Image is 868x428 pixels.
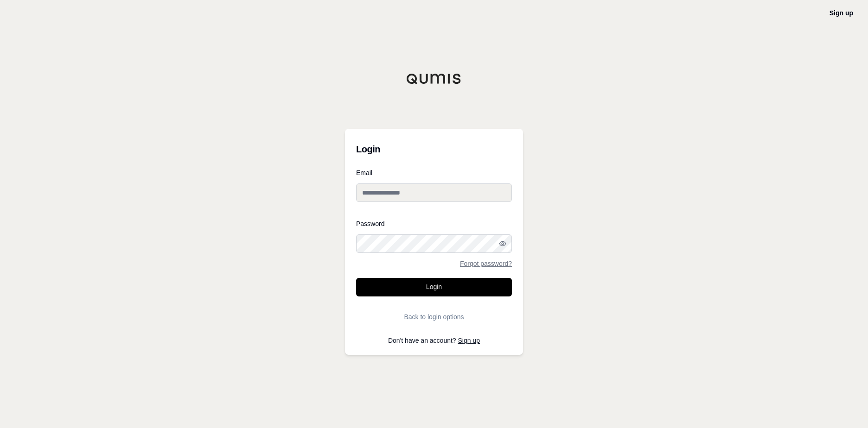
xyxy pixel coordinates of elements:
[458,337,480,344] a: Sign up
[356,308,512,326] button: Back to login options
[356,337,512,344] p: Don't have an account?
[460,260,512,267] a: Forgot password?
[356,170,512,176] label: Email
[356,220,512,227] label: Password
[356,278,512,296] button: Login
[356,140,512,158] h3: Login
[406,73,462,84] img: Qumis
[830,9,853,17] a: Sign up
